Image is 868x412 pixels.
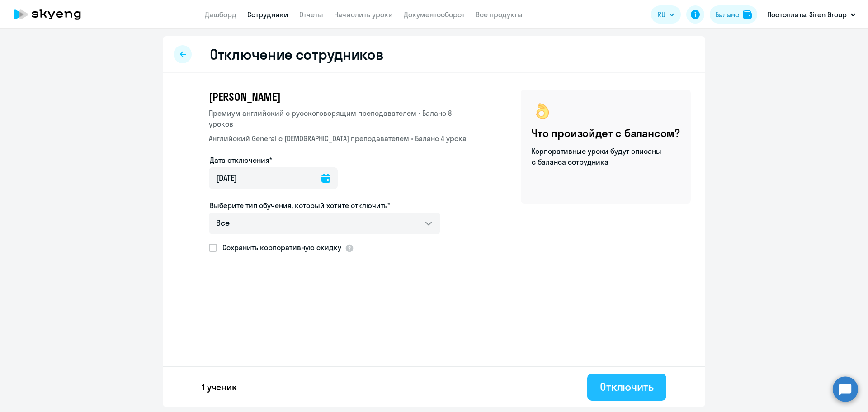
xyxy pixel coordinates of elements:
button: Постоплата, Siren Group [763,4,860,25]
p: Английский General с [DEMOGRAPHIC_DATA] преподавателем • Баланс 4 урока [209,133,475,144]
div: Отключить [600,379,654,394]
p: 1 ученик [202,381,237,393]
img: ok [532,100,553,122]
p: Премиум английский с русскоговорящим преподавателем • Баланс 8 уроков [209,108,475,129]
a: Документооборот [404,10,465,19]
span: RU [657,9,665,20]
label: Дата отключения* [210,155,272,166]
h2: Отключение сотрудников [210,45,383,63]
label: Выберите тип обучения, который хотите отключить* [210,200,390,211]
span: [PERSON_NAME] [209,90,280,104]
span: Сохранить корпоративную скидку [217,242,341,253]
a: Все продукты [476,10,523,19]
div: Баланс [715,9,739,20]
h4: Что произойдет с балансом? [532,126,680,140]
button: Отключить [587,374,666,401]
a: Начислить уроки [334,10,393,19]
button: RU [651,5,681,24]
a: Отчеты [299,10,323,19]
img: balance [743,10,752,19]
button: Балансbalance [710,5,757,24]
p: Постоплата, Siren Group [767,9,847,20]
a: Сотрудники [247,10,288,19]
input: дд.мм.гггг [209,167,338,189]
a: Дашборд [205,10,236,19]
p: Корпоративные уроки будут списаны с баланса сотрудника [532,146,663,167]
